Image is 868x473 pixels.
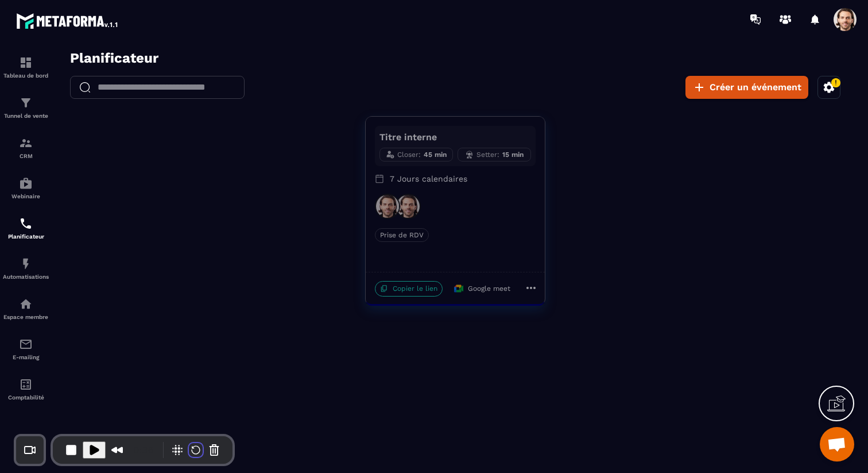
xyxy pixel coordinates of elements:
a: Ouvrir le chat [820,427,854,462]
img: formation [19,136,33,150]
img: automations [19,257,33,271]
p: Comptabilité [3,394,49,401]
a: formationformationTableau de bord [3,47,49,87]
a: accountantaccountantComptabilité [3,369,49,409]
a: schedulerschedulerPlanificateur [3,208,49,248]
p: Webinaire [3,193,49,199]
button: Créer un événement [631,26,754,49]
a: automationsautomationsAutomatisations [3,248,49,289]
img: formation [19,96,33,110]
a: formationformationCRM [3,128,49,168]
p: Automatisations [3,274,49,280]
img: email [19,337,33,351]
a: automationsautomationsEspace membre [3,289,49,329]
p: Planificateur [3,233,49,240]
img: logo [16,10,119,31]
img: automations [19,297,33,311]
p: Tableau de bord [3,72,49,79]
p: Tunnel de vente [3,113,49,119]
p: Espace membre [3,314,49,320]
p: E-mailing [3,354,49,360]
a: automationsautomationsWebinaire [3,168,49,208]
img: formation [19,56,33,70]
p: CRM [3,153,49,159]
a: emailemailE-mailing [3,329,49,369]
img: automations [19,176,33,190]
a: formationformationTunnel de vente [3,87,49,128]
img: accountant [19,378,33,391]
img: scheduler [19,217,33,230]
